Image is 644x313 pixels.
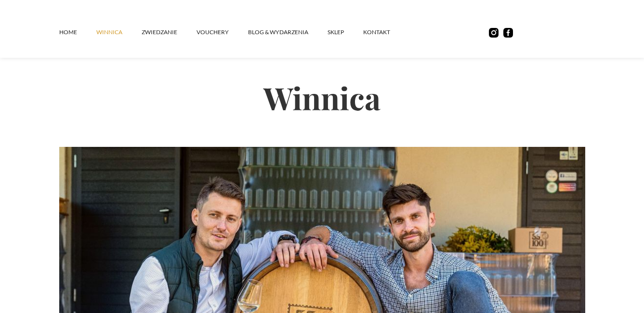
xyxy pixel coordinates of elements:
a: Home [59,18,96,47]
a: vouchery [197,18,248,47]
a: Blog & Wydarzenia [248,18,328,47]
a: winnica [96,18,142,47]
h2: Winnica [59,48,585,147]
a: ZWIEDZANIE [142,18,197,47]
a: SKLEP [328,18,363,47]
a: kontakt [363,18,409,47]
